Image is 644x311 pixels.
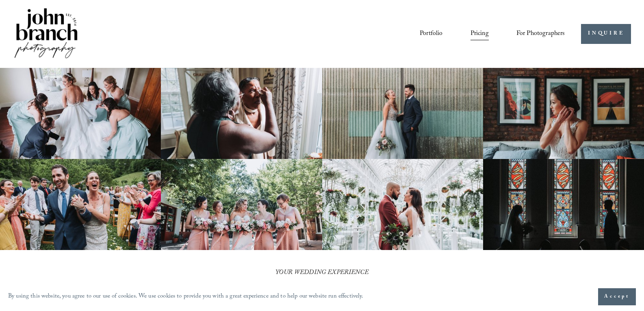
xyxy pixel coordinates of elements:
[604,293,630,301] span: Accept
[516,28,565,40] span: For Photographers
[8,291,364,303] p: By using this website, you agree to our use of cookies. We use cookies to provide you with a grea...
[483,68,644,159] img: Bride adjusting earring in front of framed posters on a brick wall.
[420,27,442,41] a: Portfolio
[322,159,483,250] img: Bride and groom standing in an elegant greenhouse with chandeliers and lush greenery.
[471,27,489,41] a: Pricing
[483,159,644,250] img: Silhouettes of a bride and groom facing each other in a church, with colorful stained glass windo...
[161,159,322,250] img: A bride and four bridesmaids in pink dresses, holding bouquets with pink and white flowers, smili...
[13,7,79,61] img: John Branch IV Photography
[598,288,636,305] button: Accept
[275,268,369,278] em: YOUR WEDDING EXPERIENCE
[322,68,483,159] img: A bride and groom standing together, laughing, with the bride holding a bouquet in front of a cor...
[181,281,461,304] strong: NOT JUST A DAY, A LIFETIME.
[516,27,565,41] a: folder dropdown
[581,24,631,44] a: INQUIRE
[161,68,322,159] img: Woman applying makeup to another woman near a window with floral curtains and autumn flowers.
